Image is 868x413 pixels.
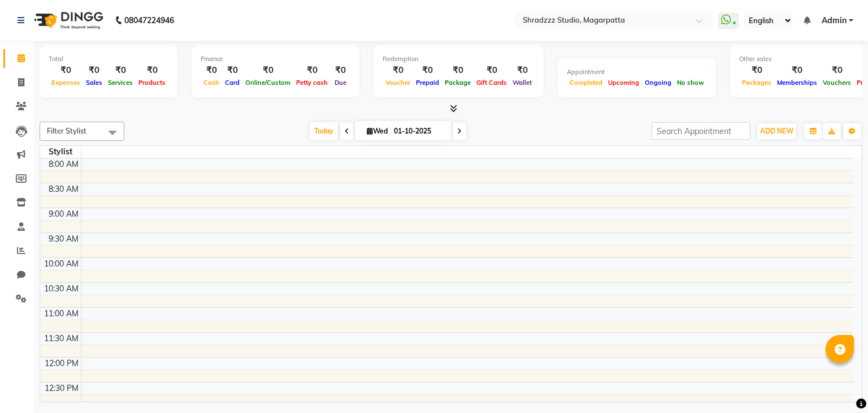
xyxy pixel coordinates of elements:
div: ₹0 [136,64,168,77]
span: Products [136,79,168,87]
span: Completed [567,79,605,87]
div: Appointment [567,67,707,77]
span: Expenses [49,79,83,87]
input: Search Appointment [652,122,750,140]
div: ₹0 [774,64,820,77]
div: ₹0 [739,64,774,77]
input: 2025-10-01 [390,123,447,140]
div: 11:00 AM [42,308,81,320]
div: 9:00 AM [46,208,81,220]
span: Vouchers [820,79,854,87]
div: ₹0 [510,64,535,77]
div: ₹0 [201,64,222,77]
div: ₹0 [413,64,442,77]
span: Packages [739,79,774,87]
div: ₹0 [49,64,83,77]
div: ₹0 [242,64,293,77]
div: ₹0 [442,64,474,77]
div: 12:30 PM [42,382,81,394]
span: Sales [83,79,105,87]
div: 8:30 AM [46,183,81,195]
div: 10:30 AM [42,283,81,295]
span: Wed [364,127,390,135]
span: Memberships [774,79,820,87]
span: Card [222,79,242,87]
div: ₹0 [820,64,854,77]
button: ADD NEW [757,123,796,139]
div: Finance [201,54,350,64]
span: No show [674,79,707,87]
span: Package [442,79,474,87]
div: Redemption [383,54,535,64]
span: Ongoing [642,79,674,87]
div: 11:30 AM [42,333,81,345]
span: Today [310,122,338,140]
span: Online/Custom [242,79,293,87]
span: Admin [822,15,847,27]
div: Stylist [40,146,81,158]
div: Total [49,54,168,64]
div: ₹0 [331,64,350,77]
div: ₹0 [293,64,331,77]
span: Petty cash [293,79,331,87]
span: Upcoming [605,79,642,87]
div: ₹0 [105,64,136,77]
span: Cash [201,79,222,87]
span: Gift Cards [474,79,510,87]
div: 10:00 AM [42,258,81,270]
img: logo [29,5,106,36]
span: Filter Stylist [47,126,86,135]
span: Voucher [383,79,413,87]
span: Prepaid [413,79,442,87]
span: Wallet [510,79,535,87]
div: 8:00 AM [46,158,81,170]
div: ₹0 [222,64,242,77]
div: ₹0 [474,64,510,77]
div: 9:30 AM [46,233,81,245]
div: 12:00 PM [42,358,81,369]
span: Due [332,79,349,87]
div: ₹0 [83,64,105,77]
b: 08047224946 [124,5,174,36]
span: ADD NEW [760,127,793,135]
div: ₹0 [383,64,413,77]
span: Services [105,79,136,87]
